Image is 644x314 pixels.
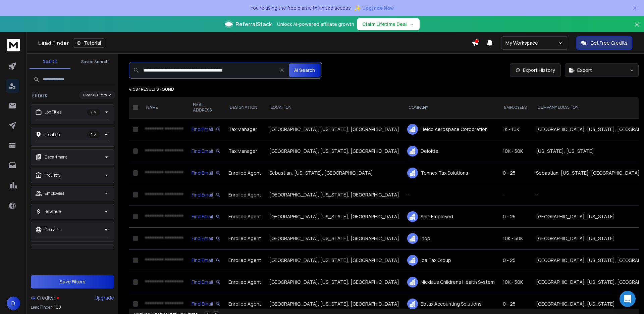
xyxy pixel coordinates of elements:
td: Tax Manager [224,140,265,162]
p: My Workspace [505,40,541,46]
span: 100 [54,305,61,310]
th: DESIGNATION [224,97,265,119]
p: You're using the free plan with limited access [251,5,351,11]
th: LOCATION [265,97,403,119]
p: Location [45,132,60,137]
div: Find Email [192,235,220,242]
td: [GEOGRAPHIC_DATA], [US_STATE], [GEOGRAPHIC_DATA] [265,140,403,162]
p: Industry [45,173,60,178]
td: Enrolled Agent [224,271,265,293]
div: Bbtax Accounting Solutions [407,299,495,309]
p: Department [45,154,67,160]
td: 10K - 50K [499,228,532,250]
button: ✨Upgrade Now [354,1,394,15]
td: Enrolled Agent [224,250,265,271]
span: ReferralStack [235,20,272,28]
td: Sebastian, [US_STATE], [GEOGRAPHIC_DATA] [265,162,403,184]
td: 10K - 50K [499,140,532,162]
td: 0 - 25 [499,162,532,184]
div: Nicklaus Childrens Health System [407,277,495,287]
p: 7 [87,109,100,116]
button: Claim Lifetime Deal→ [357,18,420,30]
div: Heico Aerospace Corporation [407,124,495,135]
div: Find Email [192,301,220,307]
div: Find Email [192,126,220,133]
td: Enrolled Agent [224,228,265,250]
p: Get Free Credits [590,40,628,46]
p: Revenue [45,209,61,214]
th: EMPLOYEES [499,97,532,119]
div: Deloitte [407,146,495,156]
button: Search [30,55,70,69]
div: Self-Employed [407,211,495,222]
p: Job Titles [45,109,61,115]
button: Get Free Credits [576,36,632,50]
button: Close banner [633,20,641,36]
td: 0 - 25 [499,250,532,271]
th: NAME [141,97,187,119]
div: Find Email [192,191,220,198]
td: [GEOGRAPHIC_DATA], [US_STATE], [GEOGRAPHIC_DATA] [265,250,403,271]
td: - [403,184,499,206]
div: Tennex Tax Solutions [407,168,495,178]
span: Upgrade Now [362,5,394,11]
td: 0 - 25 [499,206,532,228]
p: 2 [87,131,100,138]
button: Saved Search [74,55,115,69]
td: [GEOGRAPHIC_DATA], [US_STATE], [GEOGRAPHIC_DATA] [265,184,403,206]
button: D [7,297,20,310]
td: [GEOGRAPHIC_DATA], [US_STATE], [GEOGRAPHIC_DATA] [265,271,403,293]
div: Ihop [407,233,495,244]
p: Employees [45,191,64,196]
div: Open Intercom Messenger [620,291,636,307]
div: Upgrade [95,295,114,301]
p: 4,994 results found [129,87,639,92]
span: Credits: [37,295,55,301]
div: Find Email [192,257,220,264]
td: - [499,184,532,206]
a: Export History [510,63,561,77]
button: Clear All Filters [79,91,115,99]
div: Find Email [192,148,220,154]
span: → [410,21,414,28]
td: Tax Manager [224,119,265,140]
td: Enrolled Agent [224,162,265,184]
span: Export [577,67,592,74]
td: [GEOGRAPHIC_DATA], [US_STATE], [GEOGRAPHIC_DATA] [265,228,403,250]
td: [GEOGRAPHIC_DATA], [US_STATE], [GEOGRAPHIC_DATA] [265,206,403,228]
p: Unlock AI-powered affiliate growth [277,21,354,28]
div: Lead Finder [38,38,472,48]
button: AI Search [289,63,320,77]
div: Iba Tax Group [407,255,495,266]
a: Credits:Upgrade [31,291,114,305]
div: Find Email [192,279,220,285]
div: Find Email [192,170,220,176]
p: Lead Finder: [31,305,53,310]
th: COMPANY [403,97,499,119]
td: Enrolled Agent [224,206,265,228]
td: 1K - 10K [499,119,532,140]
span: ✨ [354,3,361,13]
td: Enrolled Agent [224,184,265,206]
h3: Filters [30,92,50,99]
td: [GEOGRAPHIC_DATA], [US_STATE], [GEOGRAPHIC_DATA] [265,119,403,140]
button: Save Filters [31,275,114,288]
th: EMAIL ADDRESS [187,97,224,119]
td: 10K - 50K [499,271,532,293]
div: Find Email [192,213,220,220]
p: Domains [45,227,61,232]
button: Tutorial [73,38,105,48]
